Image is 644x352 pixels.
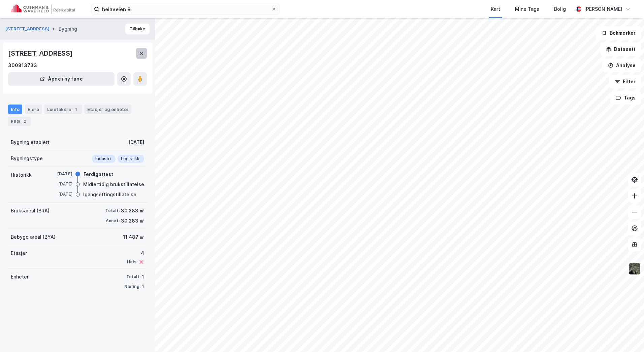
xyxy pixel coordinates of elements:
[142,283,144,291] div: 1
[125,24,150,34] button: Tilbake
[5,26,51,32] button: [STREET_ADDRESS]
[11,138,50,146] div: Bygning etablert
[491,5,500,13] div: Kart
[121,207,144,215] div: 30 283 ㎡
[8,105,22,114] div: Info
[8,72,115,86] button: Åpne i ny fane
[142,273,144,281] div: 1
[21,118,28,125] div: 2
[610,320,644,352] div: Kontrollprogram for chat
[105,208,120,213] div: Totalt:
[8,48,74,59] div: [STREET_ADDRESS]
[11,233,56,241] div: Bebygd areal (BYA)
[25,105,42,114] div: Eiere
[124,284,140,289] div: Næring:
[45,181,72,187] div: [DATE]
[11,207,50,215] div: Bruksareal (BRA)
[8,117,31,126] div: ESG
[11,249,27,257] div: Etasjer
[128,138,144,146] div: [DATE]
[106,218,120,224] div: Annet:
[11,154,43,163] div: Bygningstype
[45,191,72,197] div: [DATE]
[8,61,37,69] div: 300813733
[628,262,641,275] img: 9k=
[87,106,129,112] div: Etasjer og enheter
[83,180,144,188] div: Midlertidig brukstillatelse
[600,42,641,56] button: Datasett
[596,26,641,40] button: Bokmerker
[44,105,82,114] div: Leietakere
[609,75,641,88] button: Filter
[610,320,644,352] iframe: Chat Widget
[121,217,144,225] div: 30 283 ㎡
[45,171,72,177] div: [DATE]
[59,25,77,33] div: Bygning
[123,233,144,241] div: 11 487 ㎡
[72,106,79,113] div: 1
[127,259,137,265] div: Heis:
[610,91,641,105] button: Tags
[99,4,271,14] input: Søk på adresse, matrikkel, gårdeiere, leietakere eller personer
[11,171,32,179] div: Historikk
[11,4,75,14] img: cushman-wakefield-realkapital-logo.202ea83816669bd177139c58696a8fa1.svg
[515,5,539,13] div: Mine Tags
[127,249,144,257] div: 4
[11,273,29,281] div: Enheter
[554,5,566,13] div: Bolig
[126,274,140,280] div: Totalt:
[84,170,113,178] div: Ferdigattest
[602,59,641,72] button: Analyse
[584,5,622,13] div: [PERSON_NAME]
[83,190,136,199] div: Igangsettingstillatelse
